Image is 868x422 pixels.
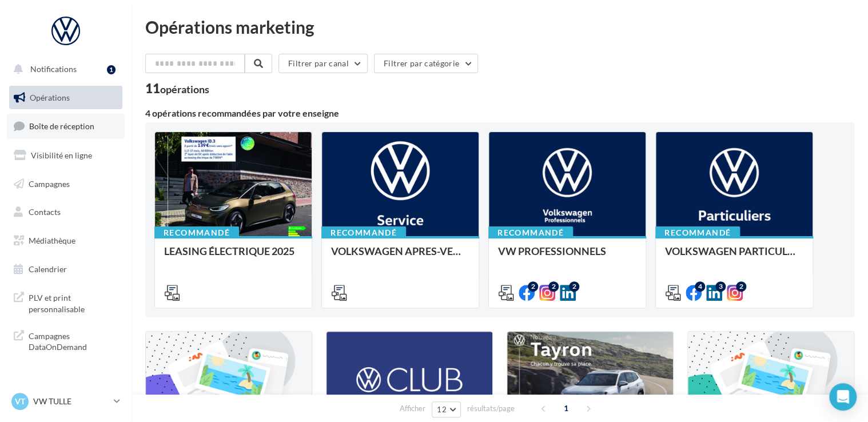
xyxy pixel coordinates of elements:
span: Opérations [30,93,70,102]
span: 12 [437,405,447,414]
div: VOLKSWAGEN APRES-VENTE [331,245,469,268]
div: opérations [160,84,209,94]
div: 11 [145,82,209,95]
div: Open Intercom Messenger [829,383,857,411]
a: Calendrier [7,257,125,281]
span: Médiathèque [29,236,75,245]
span: Notifications [30,64,77,74]
button: Filtrer par canal [278,54,368,73]
div: Recommandé [321,226,406,239]
div: Opérations marketing [145,18,854,35]
a: VT VW TULLE [9,391,122,412]
div: 2 [528,281,538,292]
span: Boîte de réception [29,121,94,131]
a: Visibilité en ligne [7,144,125,168]
div: Recommandé [655,226,740,239]
span: 1 [557,399,575,417]
span: VT [15,396,25,407]
span: PLV et print personnalisable [29,290,118,314]
p: VW TULLE [33,396,109,407]
a: Campagnes [7,172,125,196]
button: Filtrer par catégorie [374,54,478,73]
button: 12 [432,401,461,417]
span: Campagnes [29,178,70,188]
a: Opérations [7,86,125,110]
div: Recommandé [154,226,239,239]
div: 2 [569,281,579,292]
a: Médiathèque [7,229,125,253]
span: Calendrier [29,264,67,274]
span: Afficher [400,403,425,414]
div: 4 [695,281,705,292]
a: Campagnes DataOnDemand [7,324,125,357]
a: Contacts [7,200,125,224]
div: 1 [107,65,116,74]
div: Recommandé [488,226,573,239]
div: VW PROFESSIONNELS [498,245,636,268]
a: PLV et print personnalisable [7,285,125,319]
div: VOLKSWAGEN PARTICULIER [665,245,803,268]
div: 3 [715,281,726,292]
div: 4 opérations recommandées par votre enseigne [145,109,854,118]
div: 2 [548,281,559,292]
span: Contacts [29,207,61,217]
div: 2 [736,281,746,292]
span: résultats/page [467,403,515,414]
div: LEASING ÉLECTRIQUE 2025 [164,245,302,268]
span: Campagnes DataOnDemand [29,328,118,353]
a: Boîte de réception [7,114,125,138]
span: Visibilité en ligne [31,150,92,160]
button: Notifications 1 [7,57,120,81]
